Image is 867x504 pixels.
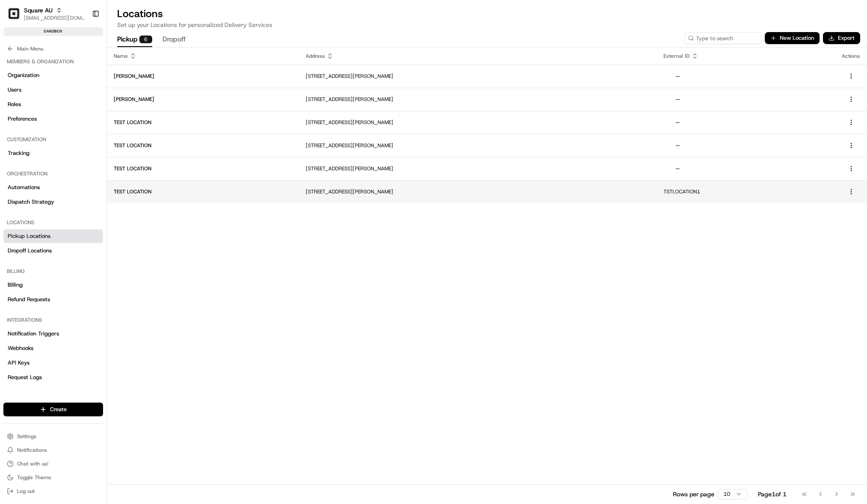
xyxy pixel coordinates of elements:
[114,142,292,149] p: TEST LOCATION
[842,53,860,59] div: Actions
[114,53,292,59] div: Name
[9,82,24,97] img: 1736555255976-a54dd68f-1ca7-489b-9aae-adbdc363a1c4
[3,146,103,160] a: Tracking
[3,356,103,370] a: API Keys
[117,21,857,29] p: Set up your Locations for personalized Delivery Services
[3,471,103,483] button: Toggle Theme
[8,281,23,289] span: Billing
[8,359,29,367] span: API Keys
[24,15,85,21] button: [EMAIL_ADDRESS][DOMAIN_NAME]
[8,101,21,108] span: Roles
[3,341,103,355] a: Webhooks
[675,119,828,126] p: —
[22,55,141,64] input: Clear
[664,188,828,195] p: TSTLOCATION1
[3,327,103,341] a: Notification Triggers
[673,490,714,498] p: Rows per page
[9,9,26,26] img: Nash
[3,167,103,181] div: Orchestration
[3,278,103,292] a: Billing
[306,73,650,80] p: [STREET_ADDRESS][PERSON_NAME]
[675,73,828,80] p: —
[114,119,292,126] p: TEST LOCATION
[114,165,292,172] p: TEST LOCATION
[3,371,103,384] a: Request Logs
[5,121,69,136] a: 📗Knowledge Base
[9,34,156,48] p: Welcome 👋
[3,430,103,442] button: Settings
[7,7,21,21] img: Square AU
[114,73,292,80] p: [PERSON_NAME]
[8,86,21,94] span: Users
[758,490,787,498] div: Page 1 of 1
[8,344,33,352] span: Webhooks
[85,145,103,151] span: Pylon
[8,198,54,206] span: Dispatch Strategy
[3,112,103,126] a: Preferences
[3,244,103,258] a: Dropoff Locations
[8,374,42,381] span: Request Logs
[3,83,103,97] a: Users
[8,71,39,79] span: Organization
[3,68,103,82] a: Organization
[3,55,103,68] div: Members & Organization
[114,188,292,195] p: TEST LOCATION
[145,84,156,95] button: Start new chat
[3,444,103,456] button: Notifications
[29,82,140,90] div: Start new chat
[29,90,108,97] div: We're available if you need us!
[3,264,103,278] div: Billing
[69,121,141,136] a: 💻API Documentation
[306,96,650,103] p: [STREET_ADDRESS][PERSON_NAME]
[675,96,828,103] p: —
[3,27,103,36] div: sandbox
[3,229,103,243] a: Pickup Locations
[139,36,152,43] div: 6
[60,145,103,151] a: Powered byPylon
[3,195,103,209] a: Dispatch Strategy
[3,403,103,416] button: Create
[8,330,59,338] span: Notification Triggers
[306,165,650,172] p: [STREET_ADDRESS][PERSON_NAME]
[306,119,650,126] p: [STREET_ADDRESS][PERSON_NAME]
[117,7,857,21] h2: Locations
[684,32,761,44] input: Type to search
[8,247,52,255] span: Dropoff Locations
[81,124,137,133] span: API Documentation
[8,115,37,123] span: Preferences
[72,125,79,132] div: 💻
[17,45,43,52] span: Main Menu
[17,474,51,481] span: Toggle Theme
[8,149,29,157] span: Tracking
[17,460,48,467] span: Chat with us!
[675,142,828,149] p: —
[17,433,36,440] span: Settings
[3,485,103,497] button: Log out
[306,142,650,149] p: [STREET_ADDRESS][PERSON_NAME]
[17,447,47,454] span: Notifications
[3,3,88,24] button: Square AUSquare AU[EMAIL_ADDRESS][DOMAIN_NAME]
[675,165,828,172] p: —
[664,53,828,59] div: External ID
[8,184,40,191] span: Automations
[17,124,65,133] span: Knowledge Base
[117,33,152,47] button: Pickup
[50,406,67,413] span: Create
[8,296,50,303] span: Refund Requests
[3,98,103,111] a: Roles
[823,32,860,44] button: Export
[765,32,820,44] button: New Location
[24,6,53,15] button: Square AU
[306,188,650,195] p: [STREET_ADDRESS][PERSON_NAME]
[3,293,103,306] a: Refund Requests
[17,488,35,495] span: Log out
[3,313,103,327] div: Integrations
[3,458,103,470] button: Chat with us!
[162,33,186,47] button: Dropoff
[8,232,50,240] span: Pickup Locations
[114,96,292,103] p: [PERSON_NAME]
[3,43,103,55] button: Main Menu
[3,181,103,194] a: Automations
